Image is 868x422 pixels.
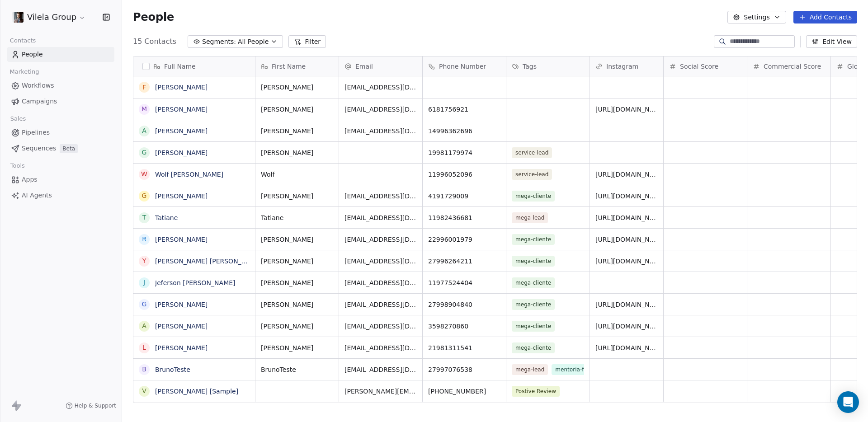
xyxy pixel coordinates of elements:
span: Tools [6,159,28,173]
button: Edit View [806,35,857,48]
span: First Name [272,62,306,71]
span: [EMAIL_ADDRESS][DOMAIN_NAME] [344,365,417,374]
span: mentoria-followup-quente [552,364,624,375]
span: Email [355,62,373,71]
span: 19981179974 [428,148,500,157]
button: Filter [288,35,326,48]
span: [PERSON_NAME][EMAIL_ADDRESS][DOMAIN_NAME] [344,387,417,396]
span: [EMAIL_ADDRESS][DOMAIN_NAME] [344,105,417,114]
span: Commercial Score [764,62,821,71]
span: Sales [6,112,30,126]
button: Settings [727,11,786,23]
a: [URL][DOMAIN_NAME] [595,301,666,308]
span: mega-cliente [512,299,555,310]
a: [PERSON_NAME] [155,236,208,243]
span: 22996001979 [428,235,500,244]
a: SequencesBeta [7,141,114,156]
span: Beta [60,144,78,153]
div: Email [339,56,422,76]
a: [PERSON_NAME] [155,127,208,135]
a: Tatiane [155,214,178,221]
span: 27998904840 [428,300,500,309]
div: grid [133,76,255,406]
a: [URL][DOMAIN_NAME] [595,171,666,178]
span: [PERSON_NAME] [261,343,333,352]
a: Campaigns [7,94,114,109]
span: Postive Review [512,386,560,397]
div: Tags [506,56,590,76]
span: [PERSON_NAME] [261,278,333,287]
button: Add Contacts [793,11,857,23]
a: [URL][DOMAIN_NAME] [595,214,666,221]
span: [PERSON_NAME] [261,300,333,309]
div: Social Score [664,56,747,76]
div: J [143,278,145,287]
span: People [22,50,43,59]
span: BrunoTeste [261,365,333,374]
span: Sequences [22,144,56,153]
span: Campaigns [22,97,57,106]
span: [PERSON_NAME] [261,83,333,92]
span: Wolf [261,170,333,179]
a: Help & Support [66,402,116,409]
span: mega-cliente [512,234,555,245]
span: mega-cliente [512,191,555,202]
span: Apps [22,175,38,184]
span: 6181756921 [428,105,500,114]
button: Vilela Group [11,9,88,25]
span: Segments: [202,37,236,47]
span: 14996362696 [428,127,500,136]
div: G [142,148,147,157]
a: Wolf [PERSON_NAME] [155,171,223,178]
div: W [141,169,147,179]
span: mega-cliente [512,256,555,267]
div: Full Name [133,56,255,76]
span: [PERSON_NAME] [261,322,333,331]
div: A [142,126,146,136]
span: mega-lead [512,364,548,375]
div: Y [142,256,146,266]
span: All People [238,37,269,47]
span: [PERSON_NAME] [261,257,333,266]
span: [EMAIL_ADDRESS][DOMAIN_NAME] [344,213,417,222]
span: Vilela Group [27,11,76,23]
a: People [7,47,114,62]
a: [PERSON_NAME] [155,84,208,91]
span: Contacts [6,34,40,47]
a: [PERSON_NAME] [155,323,208,330]
a: Apps [7,172,114,187]
div: G [142,191,147,201]
span: [PERSON_NAME] [261,127,333,136]
span: Tags [523,62,537,71]
div: Instagram [590,56,663,76]
img: tryiton_dc5d7bbb-6ba4-4638-b398-71a3df0676c7.png [13,12,24,23]
span: [PERSON_NAME] [261,105,333,114]
a: [PERSON_NAME] [155,106,208,113]
div: First Name [255,56,339,76]
span: [EMAIL_ADDRESS][DOMAIN_NAME] [344,300,417,309]
span: [EMAIL_ADDRESS][DOMAIN_NAME] [344,322,417,331]
span: 27997076538 [428,365,500,374]
a: [URL][DOMAIN_NAME][DOMAIN_NAME] [595,236,719,243]
span: [EMAIL_ADDRESS][DOMAIN_NAME] [344,257,417,266]
div: F [142,83,146,92]
span: Marketing [6,65,43,79]
a: Pipelines [7,125,114,140]
span: [PERSON_NAME] [261,192,333,201]
span: [EMAIL_ADDRESS][DOMAIN_NAME] [344,278,417,287]
div: T [142,213,146,222]
a: [PERSON_NAME] [155,149,208,156]
span: 11982436681 [428,213,500,222]
span: mega-lead [512,212,548,223]
a: [URL][DOMAIN_NAME] [595,258,666,265]
span: 15 Contacts [133,36,176,47]
span: Pipelines [22,128,50,137]
a: [PERSON_NAME] [155,344,208,352]
span: [EMAIL_ADDRESS][DOMAIN_NAME] [344,127,417,136]
div: Phone Number [423,56,506,76]
div: B [142,365,146,374]
span: mega-cliente [512,277,555,288]
a: [URL][DOMAIN_NAME] [595,106,666,113]
span: [EMAIL_ADDRESS][DOMAIN_NAME] [344,343,417,352]
a: [PERSON_NAME] [Sample] [155,388,238,395]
